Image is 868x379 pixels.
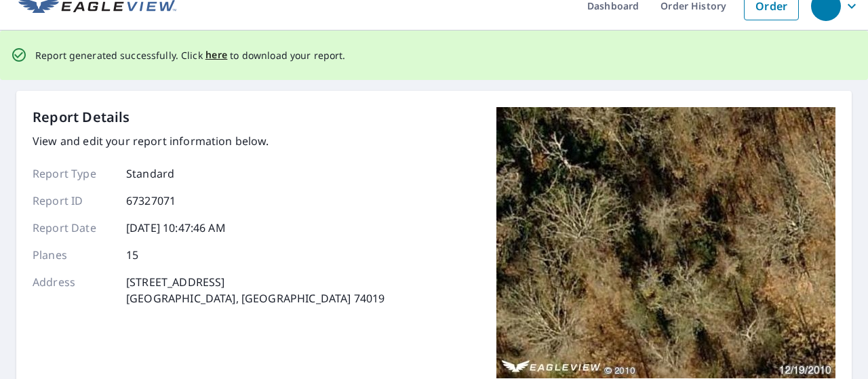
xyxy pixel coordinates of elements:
p: [STREET_ADDRESS] [GEOGRAPHIC_DATA], [GEOGRAPHIC_DATA] 74019 [126,274,384,306]
p: Address [33,274,114,306]
button: here [205,47,228,64]
p: 67327071 [126,193,176,209]
p: Report Date [33,220,114,236]
img: Top image [496,107,835,378]
p: 15 [126,247,138,263]
p: Report generated successfully. Click to download your report. [35,47,346,64]
p: Report Details [33,107,130,127]
p: Report Type [33,165,114,182]
p: Planes [33,247,114,263]
p: [DATE] 10:47:46 AM [126,220,226,236]
p: View and edit your report information below. [33,133,384,149]
p: Standard [126,165,174,182]
p: Report ID [33,193,114,209]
